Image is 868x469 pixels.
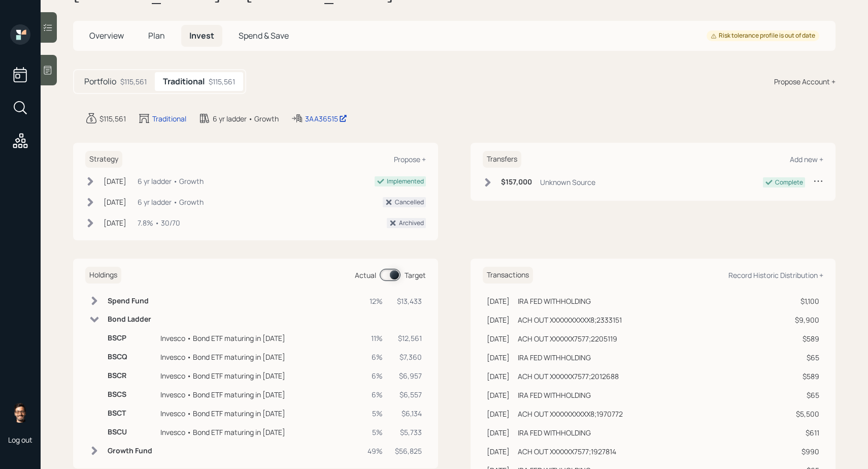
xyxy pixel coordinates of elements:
div: Unknown Source [540,177,595,187]
div: $115,561 [209,76,235,87]
h6: BSCS [108,390,152,399]
div: ACH OUT XXXXXXXXXX8;1970772 [518,409,623,419]
span: Invest [189,30,214,41]
div: [DATE] [487,296,510,306]
div: [DATE] [487,352,510,363]
div: $115,561 [99,113,126,124]
h6: Transactions [483,267,533,284]
div: 6 yr ladder • Growth [213,113,279,124]
div: [DATE] [104,197,126,207]
div: 5% [368,408,383,419]
div: Archived [399,218,424,228]
div: ACH OUT XXXXXX7577;2205119 [518,333,617,344]
div: $65 [795,352,819,363]
div: Log out [8,435,32,445]
div: ACH OUT XXXXXX7577;1927814 [518,446,616,457]
div: Complete [775,178,803,187]
div: $65 [795,390,819,400]
div: [DATE] [487,315,510,325]
div: Propose + [394,154,426,164]
h6: BSCP [108,334,152,342]
h6: $157,000 [501,178,532,186]
div: 6 yr ladder • Growth [138,176,204,186]
div: $115,561 [120,76,147,87]
h6: BSCU [108,428,152,436]
div: $7,360 [395,352,422,362]
h6: BSCT [108,409,152,418]
h6: Strategy [85,151,122,168]
div: Cancelled [395,198,424,207]
div: Risk tolerance profile is out of date [711,32,815,40]
div: $5,500 [795,409,819,419]
div: $13,433 [395,296,422,306]
div: [DATE] [487,409,510,419]
h6: Growth Fund [108,447,152,455]
div: 5% [368,427,383,437]
div: 6 yr ladder • Growth [138,197,204,207]
div: [DATE] [487,427,510,438]
div: Invesco • Bond ETF maturing in [DATE] [160,389,359,400]
div: 6% [368,389,383,400]
h6: BSCQ [108,353,152,361]
div: Target [405,270,426,280]
div: $1,100 [795,296,819,306]
div: 6% [368,352,383,362]
div: IRA FED WITHHOLDING [518,390,591,400]
div: Invesco • Bond ETF maturing in [DATE] [160,352,359,362]
h6: Transfers [483,151,521,168]
div: $9,900 [795,315,819,325]
div: Invesco • Bond ETF maturing in [DATE] [160,333,359,343]
div: $589 [795,371,819,382]
div: IRA FED WITHHOLDING [518,427,591,438]
div: 11% [368,333,383,343]
img: sami-boghos-headshot.png [10,402,30,423]
div: Invesco • Bond ETF maturing in [DATE] [160,370,359,381]
div: $5,733 [395,427,422,437]
div: [DATE] [487,371,510,382]
h6: Spend Fund [108,297,152,305]
div: $589 [795,333,819,344]
div: $6,557 [395,389,422,400]
div: Traditional [152,113,186,124]
div: $611 [795,427,819,438]
div: 6% [368,370,383,381]
div: IRA FED WITHHOLDING [518,296,591,306]
div: Implemented [387,177,424,186]
h5: Portfolio [84,77,116,86]
div: [DATE] [487,390,510,400]
div: ACH OUT XXXXXX7577;2012688 [518,371,619,382]
div: IRA FED WITHHOLDING [518,352,591,363]
div: $6,957 [395,370,422,381]
div: [DATE] [104,217,126,228]
h6: Holdings [85,267,121,284]
span: Spend & Save [239,30,289,41]
div: 3AA36515 [305,113,347,124]
div: $6,134 [395,408,422,419]
div: $12,561 [395,333,422,343]
span: Overview [89,30,124,41]
h5: Traditional [163,77,205,86]
div: [DATE] [487,333,510,344]
div: Record Historic Distribution + [728,270,823,280]
span: Plan [148,30,165,41]
div: Add new + [790,154,823,164]
div: 12% [368,296,383,306]
div: $56,825 [395,446,422,456]
div: Propose Account + [774,76,836,87]
div: Invesco • Bond ETF maturing in [DATE] [160,408,359,419]
div: 7.8% • 30/70 [138,217,180,228]
div: Invesco • Bond ETF maturing in [DATE] [160,427,359,437]
h6: Bond Ladder [108,315,152,324]
div: [DATE] [487,446,510,457]
div: Actual [355,270,376,280]
div: $990 [795,446,819,457]
div: 49% [368,446,383,456]
h6: BSCR [108,371,152,380]
div: ACH OUT XXXXXXXXXX8;2333151 [518,315,622,325]
div: [DATE] [104,176,126,186]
